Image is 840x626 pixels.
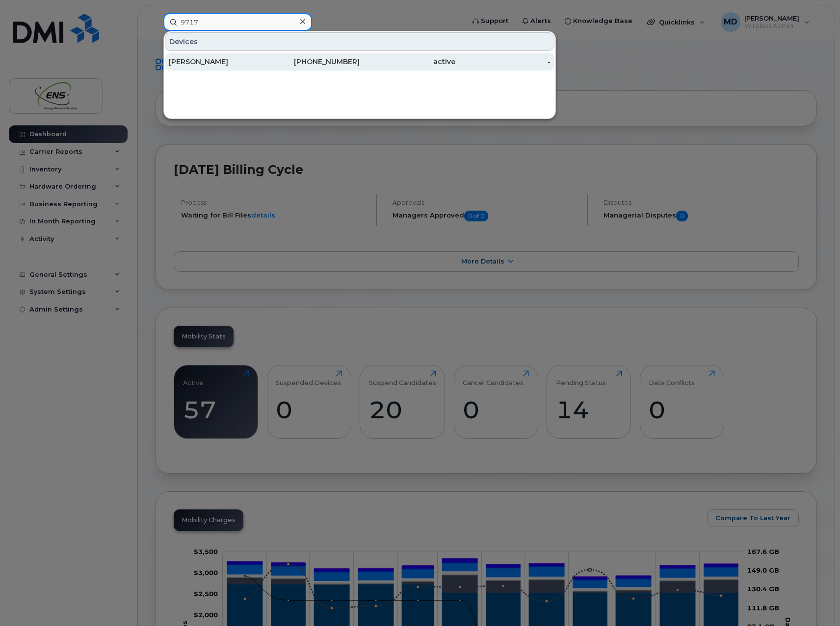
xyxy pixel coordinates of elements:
div: - [455,57,551,67]
div: [PERSON_NAME] [169,57,264,67]
div: Devices [165,32,554,51]
div: [PHONE_NUMBER] [264,57,360,67]
div: active [360,57,455,67]
a: [PERSON_NAME][PHONE_NUMBER]active- [165,53,554,71]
